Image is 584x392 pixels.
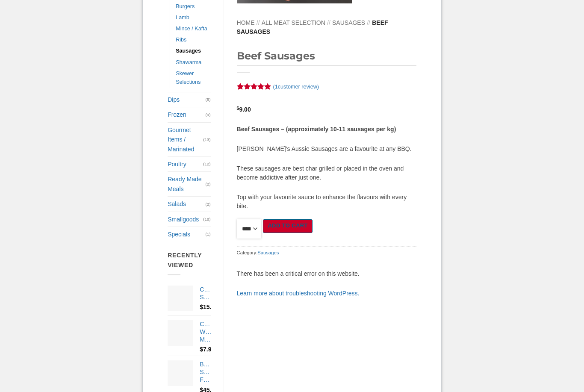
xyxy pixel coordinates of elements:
[237,83,271,91] div: Rated 5 out of 5
[200,321,226,343] span: Chicken Wings Marinated
[168,227,205,242] a: Specials
[237,126,396,133] strong: Beef Sausages – (approximately 10-11 sausages per kg)
[263,219,313,233] button: Add to cart
[168,172,205,196] a: Ready Made Meals
[176,12,189,23] a: Lamb
[200,304,203,310] span: $
[203,158,210,170] span: (12)
[327,19,330,26] span: //
[176,23,207,34] a: Mince / Kafta
[237,106,251,113] bdi: 9.00
[200,304,218,310] bdi: 15.99
[203,213,210,225] span: (18)
[237,83,241,93] span: 1
[332,19,365,26] a: Sausages
[237,193,416,211] p: Top with your favourite sauce to enhance the flavours with every bite.
[237,105,239,112] span: $
[237,269,416,278] p: There has been a critical error on this website.
[200,286,228,301] span: Chicken Shawarma
[200,286,210,301] a: Chicken Shawarma
[237,164,416,182] p: These sausages are best char grilled or placed in the oven and become addictive after just one.
[168,252,202,268] span: Recently Viewed
[237,49,416,66] h1: Beef Sausages
[200,320,210,344] a: Chicken Wings Marinated
[206,93,211,106] span: (5)
[168,92,205,107] a: Dips
[237,83,271,93] span: Rated out of 5 based on customer rating
[273,84,319,90] a: (1customer review)
[237,144,416,153] p: [PERSON_NAME]’s Aussie Sausages are a favourite at any BBQ.
[176,68,210,88] a: Skewer Selections
[176,34,186,45] a: Ribs
[200,346,215,353] bdi: 7.99
[206,109,211,121] span: (9)
[257,19,260,26] span: //
[206,178,211,190] span: (2)
[203,133,210,146] span: (13)
[200,346,203,353] span: $
[237,290,360,297] a: Learn more about troubleshooting WordPress.
[237,19,255,26] a: Home
[367,19,370,26] span: //
[168,107,205,122] a: Frozen
[200,361,218,383] span: Beef Scotch Fillet
[200,360,210,384] a: Beef Scotch Fillet
[176,45,201,56] a: Sausages
[206,198,211,210] span: (2)
[176,1,195,12] a: Burgers
[237,19,388,35] span: Beef Sausages
[168,197,205,211] a: Salads
[168,212,203,227] a: Smallgoods
[257,250,279,255] a: Sausages
[168,123,203,156] a: Gourmet Items / Marinated
[275,84,278,90] span: 1
[168,157,203,171] a: Poultry
[262,19,325,26] a: All Meat Selection
[237,246,416,259] span: Category:
[206,228,211,240] span: (1)
[176,57,201,68] a: Shawarma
